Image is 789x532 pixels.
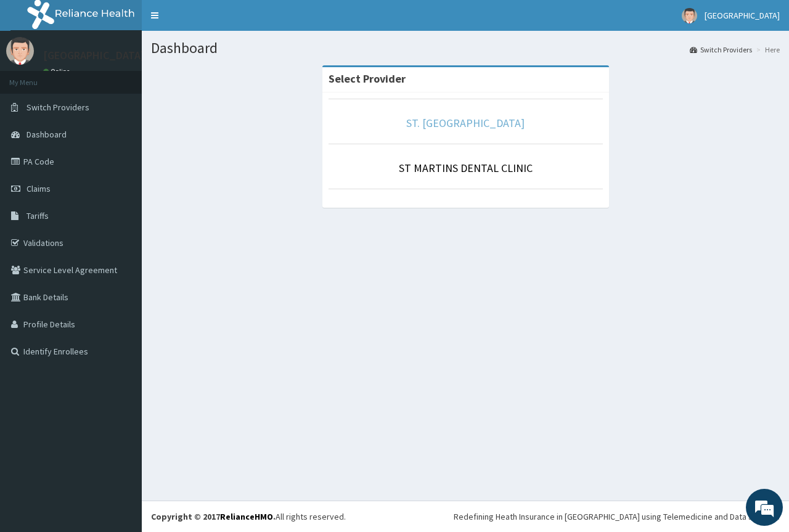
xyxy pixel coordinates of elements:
[27,210,49,221] span: Tariffs
[43,67,73,76] a: Online
[705,10,780,21] span: [GEOGRAPHIC_DATA]
[329,72,406,86] strong: Select Provider
[43,50,145,61] p: [GEOGRAPHIC_DATA]
[151,511,276,522] strong: Copyright © 2017 .
[682,8,697,23] img: User Image
[27,102,89,113] span: Switch Providers
[690,44,752,55] a: Switch Providers
[142,501,789,532] footer: All rights reserved.
[220,511,273,522] a: RelianceHMO
[399,161,533,175] a: ST MARTINS DENTAL CLINIC
[406,116,525,130] a: ST. [GEOGRAPHIC_DATA]
[27,183,51,194] span: Claims
[27,129,67,140] span: Dashboard
[454,510,780,523] div: Redefining Heath Insurance in [GEOGRAPHIC_DATA] using Telemedicine and Data Science!
[151,40,780,56] h1: Dashboard
[753,44,780,55] li: Here
[6,37,34,65] img: User Image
